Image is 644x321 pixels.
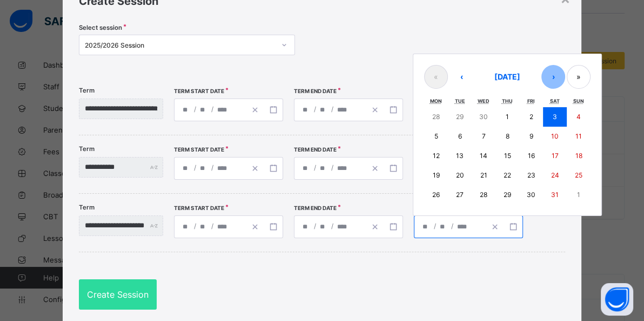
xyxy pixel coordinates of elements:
button: October 18, 2026 [567,146,591,166]
button: October 17, 2026 [543,146,567,166]
span: / [450,221,454,231]
abbr: September 29, 2026 [456,113,464,121]
span: Term End Date [294,88,337,94]
abbr: October 15, 2026 [504,152,511,160]
div: 2025/2026 Session [85,41,275,49]
abbr: October 21, 2026 [480,171,487,179]
abbr: September 28, 2026 [432,113,440,121]
abbr: October 5, 2026 [434,132,438,140]
button: September 30, 2026 [472,107,495,127]
button: October 24, 2026 [543,166,567,185]
button: September 29, 2026 [448,107,472,127]
button: October 19, 2026 [424,166,448,185]
button: October 25, 2026 [567,166,591,185]
abbr: Monday [430,98,442,104]
span: [DATE] [494,72,520,81]
button: October 5, 2026 [424,127,448,146]
span: / [210,221,214,231]
button: October 30, 2026 [519,185,543,205]
button: October 20, 2026 [448,166,472,185]
abbr: October 26, 2026 [432,191,440,199]
button: [DATE] [475,65,540,89]
span: / [330,104,334,114]
button: October 14, 2026 [472,146,495,166]
button: October 2, 2026 [519,107,543,127]
abbr: October 27, 2026 [456,191,464,199]
abbr: October 20, 2026 [455,171,464,179]
button: October 15, 2026 [495,146,519,166]
span: / [313,221,317,231]
button: October 8, 2026 [495,127,519,146]
button: October 1, 2026 [495,107,519,127]
button: October 10, 2026 [543,127,567,146]
button: October 16, 2026 [519,146,543,166]
abbr: November 1, 2026 [577,191,580,199]
span: / [210,163,214,172]
abbr: October 3, 2026 [553,113,557,121]
button: October 28, 2026 [472,185,495,205]
span: / [433,221,437,231]
span: Term End Date [294,205,337,211]
abbr: Saturday [550,98,560,104]
span: / [313,163,317,172]
abbr: October 1, 2026 [506,113,509,121]
button: October 29, 2026 [495,185,519,205]
abbr: Friday [527,98,535,104]
button: October 23, 2026 [519,166,543,185]
abbr: October 4, 2026 [576,113,581,121]
span: / [193,163,197,172]
span: Term Start Date [174,205,224,211]
button: ‹ [450,65,473,89]
button: October 13, 2026 [448,146,472,166]
span: Term End Date [294,146,337,153]
abbr: September 30, 2026 [479,113,488,121]
button: Open asap [601,283,633,316]
abbr: October 19, 2026 [432,171,439,179]
button: » [567,65,591,89]
abbr: October 8, 2026 [505,132,509,140]
abbr: October 25, 2026 [575,171,582,179]
span: Create Session [87,289,149,300]
abbr: October 14, 2026 [480,152,487,160]
abbr: October 30, 2026 [527,191,535,199]
abbr: October 7, 2026 [481,132,485,140]
span: / [193,104,197,114]
button: October 7, 2026 [472,127,495,146]
span: Select session [79,24,122,31]
abbr: October 31, 2026 [551,191,559,199]
button: October 22, 2026 [495,166,519,185]
abbr: Thursday [502,98,513,104]
span: Term Start Date [174,146,224,153]
abbr: October 28, 2026 [480,191,487,199]
span: / [330,163,334,172]
label: Term [79,145,95,153]
abbr: Tuesday [454,98,465,104]
button: October 21, 2026 [472,166,495,185]
label: Term [79,204,95,211]
abbr: Sunday [573,98,584,104]
button: October 31, 2026 [543,185,567,205]
abbr: October 22, 2026 [504,171,511,179]
label: Term [79,87,95,94]
abbr: October 2, 2026 [529,113,533,121]
abbr: October 6, 2026 [458,132,461,140]
span: / [313,104,317,114]
button: October 3, 2026 [543,107,567,127]
button: › [541,65,565,89]
button: October 27, 2026 [448,185,472,205]
abbr: October 18, 2026 [575,152,582,160]
button: « [424,65,448,89]
button: October 11, 2026 [567,127,591,146]
button: October 12, 2026 [424,146,448,166]
abbr: October 24, 2026 [551,171,559,179]
abbr: October 29, 2026 [504,191,511,199]
span: / [210,104,214,114]
button: November 1, 2026 [567,185,591,205]
abbr: October 12, 2026 [432,152,439,160]
abbr: October 17, 2026 [551,152,558,160]
button: October 4, 2026 [567,107,591,127]
abbr: October 11, 2026 [575,132,582,140]
button: September 28, 2026 [424,107,448,127]
button: October 26, 2026 [424,185,448,205]
abbr: October 13, 2026 [456,152,464,160]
